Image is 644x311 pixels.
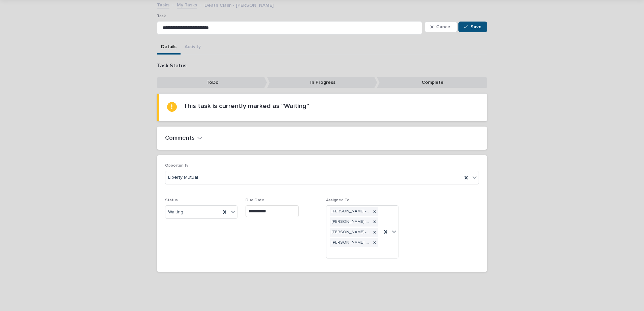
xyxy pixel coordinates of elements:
p: In Progress [267,77,377,88]
div: [PERSON_NAME] - EBS-[GEOGRAPHIC_DATA] [330,207,371,216]
button: Cancel [425,22,457,32]
span: Cancel [436,25,451,29]
button: Comments [165,135,202,142]
button: Save [458,22,487,32]
span: Assigned To: [326,198,351,202]
h2: This task is currently marked as "Waiting" [184,102,309,110]
p: Task Status [157,63,487,69]
span: Opportunity [165,164,188,168]
div: [PERSON_NAME] - EBS-[GEOGRAPHIC_DATA] [330,238,371,247]
a: My Tasks [177,1,197,8]
button: Details [157,40,181,55]
div: [PERSON_NAME] - EBS-[GEOGRAPHIC_DATA] [330,217,371,227]
span: Status [165,198,178,202]
div: [PERSON_NAME] - EBS-[GEOGRAPHIC_DATA] [330,228,371,237]
span: Due Date [246,198,264,202]
h2: Comments [165,135,195,142]
span: Waiting [168,209,183,216]
p: Complete [377,77,487,88]
button: Activity [181,40,205,55]
span: Liberty Mutual [168,174,198,181]
span: Task [157,14,166,18]
p: ToDo [157,77,267,88]
span: Save [471,25,482,29]
p: Death Claim - [PERSON_NAME] [204,1,273,8]
a: Tasks [157,1,169,8]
